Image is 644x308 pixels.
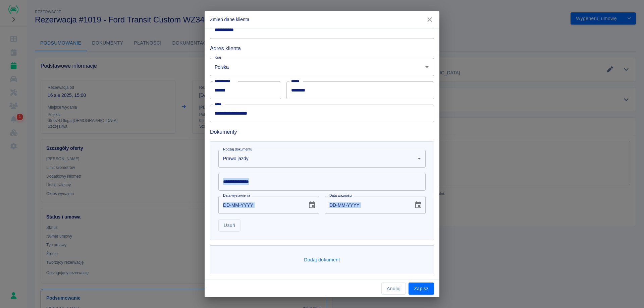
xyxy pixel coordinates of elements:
input: DD-MM-YYYY [325,196,409,214]
h2: Zmień dane klienta [205,11,439,28]
button: Usuń [218,219,240,232]
div: Prawo jazdy [218,150,426,168]
button: Choose date [412,198,425,212]
label: Data ważności [329,193,352,198]
h6: Dokumenty [210,128,434,136]
button: Choose date [305,198,319,212]
h6: Adres klienta [210,44,434,53]
label: Rodzaj dokumentu [223,147,252,152]
button: Otwórz [422,62,432,72]
button: Zapisz [409,283,434,295]
button: Dodaj dokument [301,254,343,266]
label: Data wystawienia [223,193,250,198]
button: Anuluj [381,283,406,295]
input: DD-MM-YYYY [218,196,303,214]
label: Kraj [215,55,221,60]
